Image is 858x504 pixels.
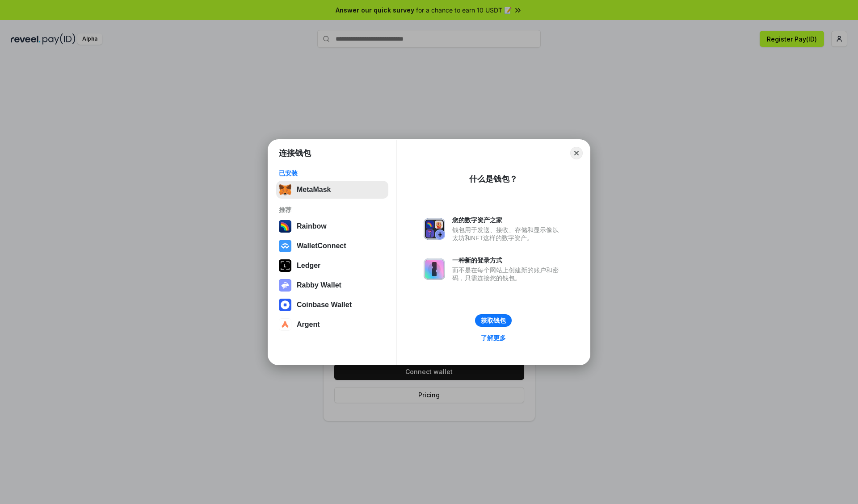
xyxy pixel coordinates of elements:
[297,281,341,289] div: Rabby Wallet
[297,242,346,250] div: WalletConnect
[276,217,388,235] button: Rainbow
[279,279,291,292] img: svg+xml,%3Csvg%20xmlns%3D%22http%3A%2F%2Fwww.w3.org%2F2000%2Fsvg%22%20fill%3D%22none%22%20viewBox...
[279,220,291,233] img: svg+xml,%3Csvg%20width%3D%22120%22%20height%3D%22120%22%20viewBox%3D%220%200%20120%20120%22%20fil...
[276,276,388,294] button: Rabby Wallet
[424,258,445,280] img: svg+xml,%3Csvg%20xmlns%3D%22http%3A%2F%2Fwww.w3.org%2F2000%2Fsvg%22%20fill%3D%22none%22%20viewBox...
[279,240,291,252] img: svg+xml,%3Csvg%20width%3D%2228%22%20height%3D%2228%22%20viewBox%3D%220%200%2028%2028%22%20fill%3D...
[279,318,291,331] img: svg+xml,%3Csvg%20width%3D%2228%22%20height%3D%2228%22%20viewBox%3D%220%200%2028%2028%22%20fill%3D...
[279,259,291,272] img: svg+xml,%3Csvg%20xmlns%3D%22http%3A%2F%2Fwww.w3.org%2F2000%2Fsvg%22%20width%3D%2228%22%20height%3...
[279,183,291,196] img: svg+xml,%3Csvg%20fill%3D%22none%22%20height%3D%2233%22%20viewBox%3D%220%200%2035%2033%22%20width%...
[452,266,563,282] div: 而不是在每个网站上创建新的账户和密码，只需连接您的钱包。
[297,262,320,270] div: Ledger
[279,206,386,214] div: 推荐
[279,299,291,311] img: svg+xml,%3Csvg%20width%3D%2228%22%20height%3D%2228%22%20viewBox%3D%220%200%2028%2028%22%20fill%3D...
[297,222,327,230] div: Rainbow
[276,296,388,314] button: Coinbase Wallet
[475,332,511,344] a: 了解更多
[452,256,563,264] div: 一种新的登录方式
[570,147,583,159] button: Close
[276,237,388,255] button: WalletConnect
[276,257,388,275] button: Ledger
[276,181,388,199] button: MetaMask
[279,148,311,158] h1: 连接钱包
[452,216,563,224] div: 您的数字资产之家
[276,316,388,333] button: Argent
[297,186,331,194] div: MetaMask
[481,317,506,325] div: 获取钱包
[279,169,386,177] div: 已安装
[469,174,517,184] div: 什么是钱包？
[297,321,320,329] div: Argent
[475,314,512,327] button: 获取钱包
[481,334,506,342] div: 了解更多
[424,218,445,240] img: svg+xml,%3Csvg%20xmlns%3D%22http%3A%2F%2Fwww.w3.org%2F2000%2Fsvg%22%20fill%3D%22none%22%20viewBox...
[297,301,352,309] div: Coinbase Wallet
[452,226,563,242] div: 钱包用于发送、接收、存储和显示像以太坊和NFT这样的数字资产。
